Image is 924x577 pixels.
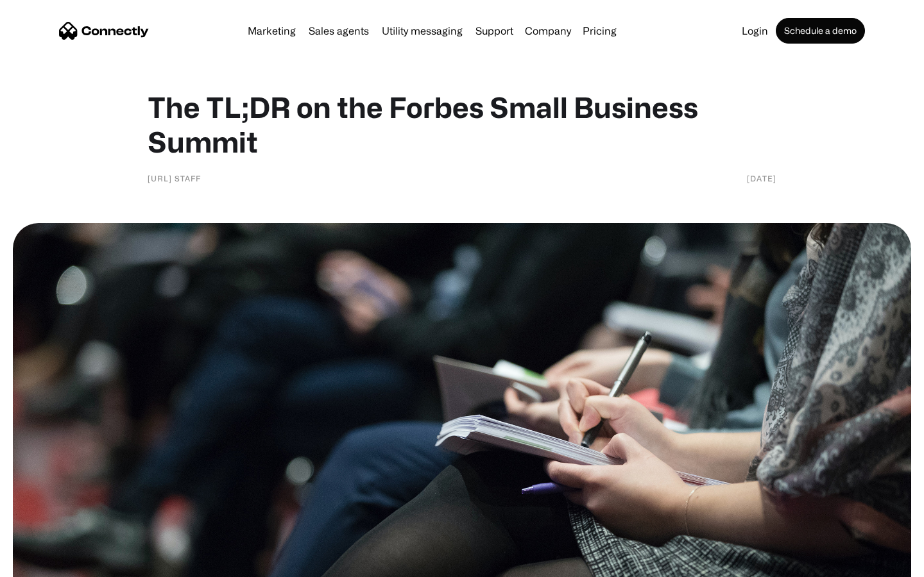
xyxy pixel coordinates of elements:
[747,172,776,185] div: [DATE]
[377,26,468,36] a: Utility messaging
[304,26,374,36] a: Sales agents
[577,26,622,36] a: Pricing
[148,90,776,159] h1: The TL;DR on the Forbes Small Business Summit
[13,555,77,573] aside: Language selected: English
[59,21,149,40] a: home
[243,26,301,36] a: Marketing
[470,26,518,36] a: Support
[148,172,201,185] div: [URL] Staff
[26,555,77,573] ul: Language list
[525,22,571,40] div: Company
[737,26,773,36] a: Login
[521,22,575,40] div: Company
[776,18,865,44] a: Schedule a demo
